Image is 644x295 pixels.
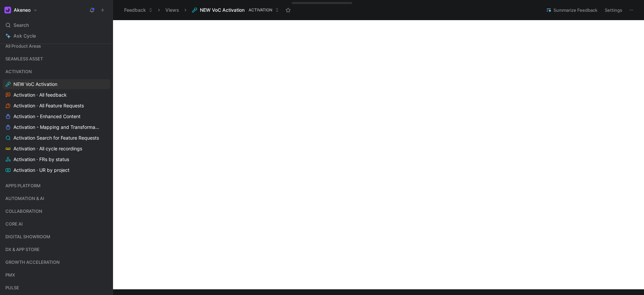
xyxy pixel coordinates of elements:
span: Search [13,21,29,29]
div: CORE AI [3,219,110,229]
span: NEW VoC Activation [200,7,245,13]
span: Activation · FRs by status [13,156,69,163]
span: ACTIVATION [5,68,32,75]
span: GROWTH ACCELERATION [5,259,60,265]
div: COLLABORATION [3,206,110,218]
a: Activation · UR by project [3,165,110,175]
span: Activation - Mapping and Transformation [13,124,101,131]
div: CORE AI [3,219,110,231]
button: Feedback [121,5,156,15]
span: AUTOMATION & AI [5,195,44,202]
a: Activation · All feedback [3,90,110,100]
a: Activation Search for Feature Requests [3,133,110,143]
a: Activation - Enhanced Content [3,111,110,121]
a: Activation · All cycle recordings [3,144,110,154]
a: NEW VoC Activation [3,79,110,89]
div: ACTIVATIONNEW VoC ActivationActivation · All feedbackActivation · All Feature RequestsActivation ... [3,66,110,175]
div: DIGITAL SHOWROOM [3,232,110,242]
div: COLLABORATION [3,206,110,216]
span: All Product Areas [5,43,41,49]
div: All Product Areas [3,41,110,53]
div: PMX [3,270,110,282]
a: Ask Cycle [3,31,110,41]
button: AkeneoAkeneo [3,5,39,15]
div: APPS PLATFORM [3,181,110,193]
div: DX & APP STORE [3,244,110,254]
div: SEAMLESS ASSET [3,54,110,64]
button: Summarize Feedback [543,5,600,15]
div: GROWTH ACCELERATION [3,257,110,269]
div: PMX [3,270,110,280]
span: APPS PLATFORM [5,182,41,189]
span: ACTIVATION [249,7,272,13]
button: Settings [602,5,625,15]
div: AUTOMATION & AI [3,193,110,205]
span: Activation · UR by project [13,167,69,174]
span: DIGITAL SHOWROOM [5,233,50,240]
div: AUTOMATION & AI [3,193,110,203]
span: DX & APP STORE [5,246,40,253]
button: Views [162,5,182,15]
div: All Product Areas [3,41,110,51]
a: Activation · FRs by status [3,154,110,164]
span: CORE AI [5,220,23,227]
div: SEAMLESS ASSET [3,54,110,66]
span: COLLABORATION [5,208,42,214]
span: Activation · All cycle recordings [13,145,82,152]
span: SEAMLESS ASSET [5,55,43,62]
div: DX & APP STORE [3,244,110,256]
a: Activation · All Feature Requests [3,101,110,111]
span: PULSE [5,284,19,291]
span: Activation Search for Feature Requests [13,135,99,141]
div: DIGITAL SHOWROOM [3,232,110,244]
span: PMX [5,272,15,278]
span: NEW VoC Activation [13,81,57,88]
div: ACTIVATION [3,66,110,77]
span: Ask Cycle [13,32,36,40]
div: APPS PLATFORM [3,181,110,191]
div: PULSE [3,283,110,295]
div: PULSE [3,283,110,293]
div: Search [3,20,110,30]
img: Akeneo [4,7,11,13]
a: Activation - Mapping and Transformation [3,122,110,132]
span: Activation - Enhanced Content [13,113,80,120]
span: Activation · All Feature Requests [13,102,84,109]
div: GROWTH ACCELERATION [3,257,110,267]
h1: Akeneo [14,7,31,13]
span: Activation · All feedback [13,92,67,98]
button: NEW VoC ActivationACTIVATION [189,5,282,15]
